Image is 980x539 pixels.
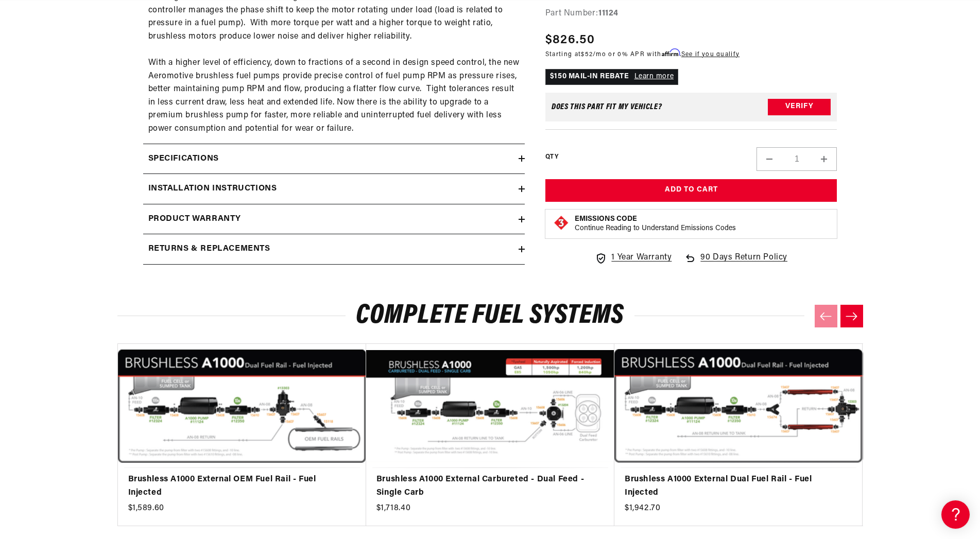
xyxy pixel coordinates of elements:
p: Starting at /mo or 0% APR with . [545,49,740,59]
a: Getting Started [10,88,196,103]
a: Brushless A1000 External Dual Fuel Rail - Fuel Injected [625,473,842,499]
div: Part Number: [545,7,837,21]
h2: Product warranty [148,213,242,226]
a: EFI Fuel Pumps [10,178,196,194]
a: See if you qualify - Learn more about Affirm Financing (opens in modal) [681,51,740,58]
button: Previous slide [815,305,837,327]
img: Emissions code [553,215,570,231]
summary: Returns & replacements [143,234,525,264]
button: Emissions CodeContinue Reading to Understand Emissions Codes [575,215,736,233]
span: $52 [581,51,593,58]
p: $150 MAIL-IN REBATE [545,69,678,85]
a: Learn more [634,73,674,81]
h2: Specifications [148,152,219,166]
a: 90 Days Return Policy [684,251,787,275]
a: Brushless A1000 External OEM Fuel Rail - Fuel Injected [128,473,346,499]
p: Continue Reading to Understand Emissions Codes [575,224,736,233]
a: Carbureted Fuel Pumps [10,146,196,162]
a: 340 Stealth Fuel Pumps [10,194,196,210]
span: 90 Days Return Policy [700,251,787,275]
a: EFI Regulators [10,130,196,146]
div: Does This part fit My vehicle? [552,103,662,111]
a: POWERED BY ENCHANT [142,297,198,306]
strong: 11124 [598,9,618,18]
button: Add to Cart [545,179,837,202]
label: QTY [545,153,558,162]
ul: Slider [117,343,863,526]
a: Carbureted Regulators [10,162,196,178]
summary: Specifications [143,144,525,174]
a: Brushless Fuel Pumps [10,211,196,227]
strong: Emissions Code [575,215,637,223]
div: General [10,72,196,81]
a: Brushless A1000 External Carbureted - Dual Feed - Single Carb [376,473,594,499]
span: 1 Year Warranty [611,251,672,265]
span: Affirm [662,49,680,57]
button: Verify [768,99,831,115]
h2: Installation Instructions [148,182,277,196]
summary: Installation Instructions [143,174,525,204]
button: Next slide [840,305,863,327]
a: 1 Year Warranty [595,251,672,265]
summary: Product warranty [143,204,525,234]
span: $826.50 [545,31,595,49]
button: Contact Us [10,275,196,293]
h2: Complete Fuel Systems [117,304,863,328]
div: Frequently Asked Questions [10,114,196,124]
h2: Returns & replacements [148,242,270,256]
